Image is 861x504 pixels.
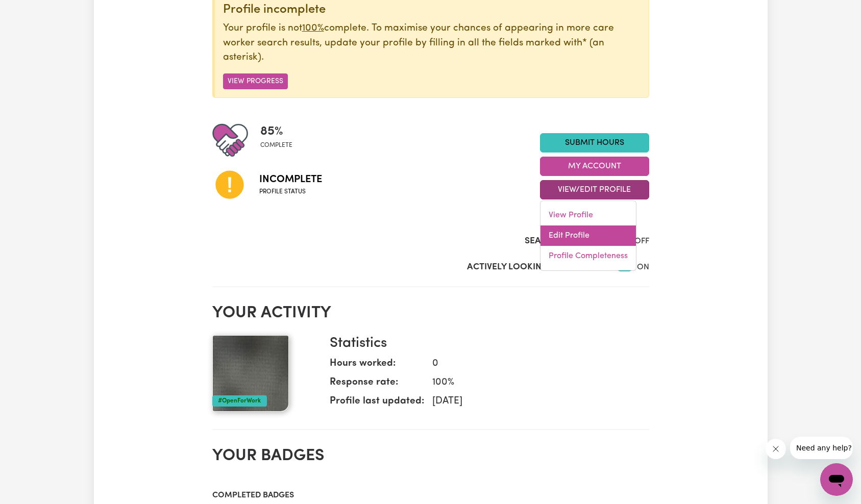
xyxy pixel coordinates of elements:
[820,463,853,496] iframe: Button to launch messaging window
[467,261,604,274] label: Actively Looking for Clients
[260,122,301,158] div: Profile completeness: 85%
[223,21,641,65] p: Your profile is not complete. To maximise your chances of appearing in more care worker search re...
[302,23,324,33] u: 100%
[223,3,641,17] div: Profile incomplete
[540,157,649,176] button: My Account
[634,237,649,245] span: OFF
[424,357,641,371] dd: 0
[260,122,292,141] span: 85 %
[766,439,786,459] iframe: Close message
[330,394,424,413] dt: Profile last updated:
[259,187,322,196] span: Profile status
[330,357,424,375] dt: Hours worked:
[790,437,853,459] iframe: Message from company
[212,395,267,407] div: #OpenForWork
[540,133,649,153] a: Submit Hours
[540,246,636,266] a: Profile Completeness
[525,235,602,248] label: Search Visibility
[424,375,641,390] dd: 100 %
[540,225,636,246] a: Edit Profile
[424,394,641,409] dd: [DATE]
[212,304,649,323] h2: Your activity
[259,172,322,187] span: Incomplete
[212,335,289,412] img: Your profile picture
[540,200,636,271] div: View/Edit Profile
[540,180,649,199] button: View/Edit Profile
[540,205,636,225] a: View Profile
[212,491,649,500] h3: Completed badges
[223,73,288,89] button: View Progress
[212,446,649,466] h2: Your badges
[637,263,649,271] span: ON
[330,375,424,394] dt: Response rate:
[330,335,641,352] h3: Statistics
[260,141,292,150] span: complete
